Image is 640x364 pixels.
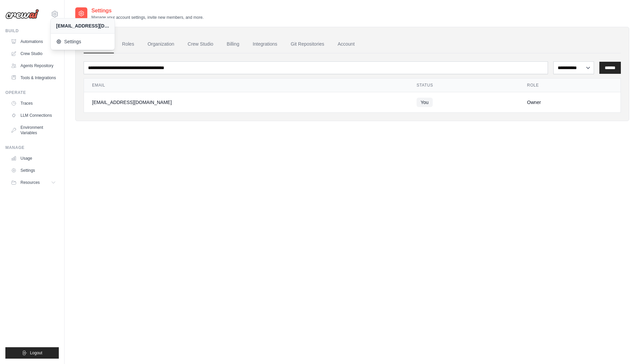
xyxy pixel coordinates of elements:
[519,79,621,92] th: Role
[51,35,115,48] a: Settings
[182,35,219,53] a: Crew Studio
[92,99,400,106] div: [EMAIL_ADDRESS][DOMAIN_NAME]
[30,350,42,356] span: Logout
[8,110,59,121] a: LLM Connections
[8,48,59,59] a: Crew Studio
[56,22,109,29] div: [EMAIL_ADDRESS][DOMAIN_NAME]
[8,153,59,164] a: Usage
[142,35,179,53] a: Organization
[527,99,612,106] div: Owner
[5,90,59,95] div: Operate
[56,38,109,45] span: Settings
[5,145,59,150] div: Manage
[91,7,204,15] h2: Settings
[8,72,59,83] a: Tools & Integrations
[117,35,139,53] a: Roles
[8,36,59,47] a: Automations
[409,79,519,92] th: Status
[221,35,245,53] a: Billing
[8,165,59,176] a: Settings
[8,122,59,138] a: Environment Variables
[8,60,59,71] a: Agents Repository
[91,15,204,20] p: Manage your account settings, invite new members, and more.
[8,98,59,109] a: Traces
[247,35,283,53] a: Integrations
[20,180,40,185] span: Resources
[8,177,59,188] button: Resources
[332,35,360,53] a: Account
[5,28,59,34] div: Build
[84,79,409,92] th: Email
[5,347,59,359] button: Logout
[285,35,330,53] a: Git Repositories
[5,9,39,19] img: Logo
[417,98,433,107] span: You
